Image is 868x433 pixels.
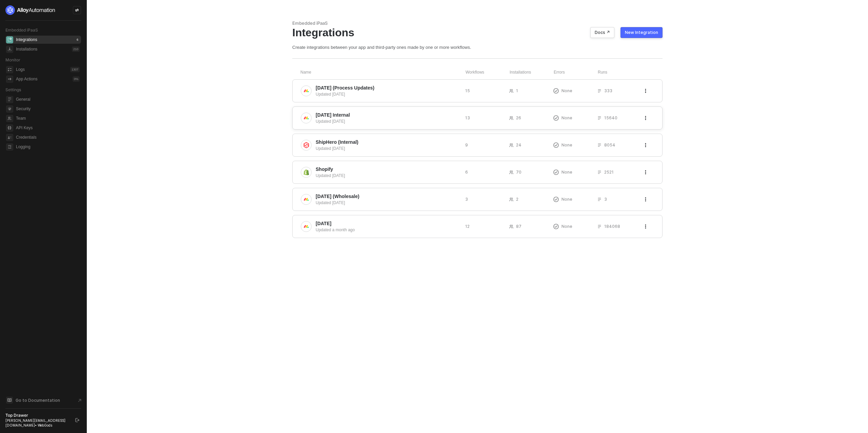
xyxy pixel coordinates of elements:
img: integration-icon [303,169,309,175]
span: icon-list [597,116,601,120]
span: credentials [6,134,13,141]
span: 12 [465,223,470,229]
span: ShipHero (Internal) [316,139,358,145]
span: 3 [604,196,607,202]
span: icon-exclamation [553,115,559,121]
span: 8054 [604,142,615,148]
span: 184068 [604,223,620,229]
a: Knowledge Base [5,396,81,404]
div: Updated [DATE] [316,118,460,124]
span: None [561,88,572,94]
div: Docs ↗ [595,30,610,35]
span: icon-threedots [644,143,648,147]
span: None [561,115,572,121]
span: icon-users [509,143,513,147]
div: Integrations [16,37,37,43]
span: icon-users [509,197,513,201]
span: integrations [6,36,13,43]
span: icon-list [597,224,601,229]
span: installations [6,46,13,53]
img: integration-icon [303,115,309,121]
span: icon-exclamation [553,170,559,175]
span: Monitor [5,57,20,62]
span: [DATE] [316,220,331,227]
div: Updated [DATE] [316,173,460,179]
div: New Integration [625,30,658,35]
span: 26 [516,115,521,121]
span: api-key [6,124,13,132]
div: Integrations [292,26,663,39]
span: icon-threedots [644,116,648,120]
span: security [6,105,13,113]
span: icon-exclamation [553,142,559,148]
img: integration-icon [303,88,309,94]
a: logo [5,5,81,15]
span: 15 [465,88,470,94]
span: 2 [516,196,518,202]
div: Updated a month ago [316,227,460,233]
span: 6 [465,169,468,175]
img: integration-icon [303,142,309,148]
span: 9 [465,142,468,148]
span: Embedded iPaaS [5,27,38,33]
div: [PERSON_NAME][EMAIL_ADDRESS][DOMAIN_NAME] • WebGods [5,418,69,428]
span: icon-list [597,89,601,93]
div: 6 [75,37,80,42]
span: Logging [16,143,80,151]
span: Credentials [16,133,80,141]
span: Go to Documentation [16,397,60,403]
span: icon-list [597,170,601,174]
span: icon-list [597,143,601,147]
span: General [16,95,80,103]
span: Security [16,105,80,113]
span: icon-exclamation [553,88,559,94]
div: Updated [DATE] [316,91,460,97]
span: None [561,169,572,175]
button: Docs ↗ [590,27,614,38]
span: logging [6,143,13,151]
span: 87 [516,223,521,229]
span: logout [75,418,79,422]
div: Name [300,70,466,75]
span: Team [16,114,80,122]
div: Updated [DATE] [316,145,460,152]
span: [DATE] Internal [316,112,350,118]
img: integration-icon [303,223,309,230]
div: Runs [598,70,644,75]
span: 24 [516,142,521,148]
span: None [561,142,572,148]
span: 3 [465,196,468,202]
img: integration-icon [303,196,309,202]
div: 0 % [73,76,80,82]
div: Updated [DATE] [316,200,460,206]
button: New Integration [620,27,663,38]
span: team [6,115,13,122]
div: Embedded iPaaS [292,20,663,26]
span: icon-threedots [644,170,648,174]
span: icon-users [509,89,513,93]
div: Installations [16,46,37,52]
span: icon-threedots [644,89,648,93]
span: [DATE] (Wholesale) [316,193,359,200]
img: logo [5,5,56,15]
div: Errors [554,70,598,75]
span: general [6,96,13,103]
span: icon-users [509,170,513,174]
div: Installations [510,70,554,75]
span: 1 [516,88,518,94]
span: icon-exclamation [553,224,559,229]
span: Settings [5,87,21,92]
span: None [561,196,572,202]
span: icon-list [597,197,601,201]
span: icon-threedots [644,197,648,201]
div: App Actions [16,76,37,82]
div: 1307 [70,67,80,72]
div: Top Drawer [5,413,69,418]
span: document-arrow [76,397,83,404]
div: Logs [16,67,25,73]
span: 2521 [604,169,614,175]
span: icon-app-actions [6,76,13,83]
span: API Keys [16,124,80,132]
span: documentation [6,397,13,404]
div: Create integrations between your app and third-party ones made by one or more workflows. [292,44,663,50]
